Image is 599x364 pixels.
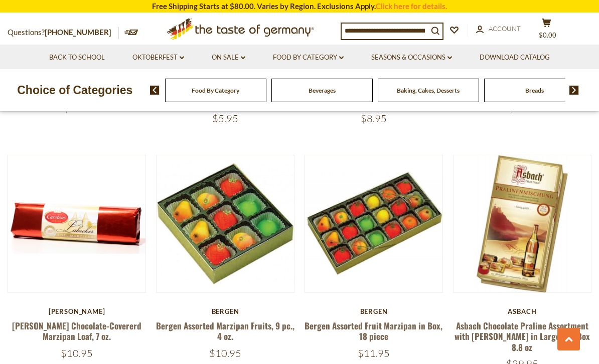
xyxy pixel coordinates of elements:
[45,28,111,37] a: [PHONE_NUMBER]
[531,18,561,43] button: $0.00
[8,155,145,292] img: Carstens Luebeck Chocolate-Covererd Marzipan Loaf, 7 oz.
[273,52,344,63] a: Food By Category
[212,52,245,63] a: On Sale
[305,307,443,315] div: Bergen
[397,87,460,94] a: Baking, Cakes, Desserts
[455,319,590,353] a: Asbach Chocolate Praline Assortment with [PERSON_NAME] in Large Gift Box 8.8 oz
[361,112,387,125] span: $8.95
[209,347,241,359] span: $10.95
[8,26,119,39] p: Questions?
[156,307,294,315] div: Bergen
[305,155,442,292] img: Bergen Assorted Fruit Marzipan in Box, 18 piece
[489,25,521,33] span: Account
[480,52,550,63] a: Download Catalog
[453,307,591,315] div: Asbach
[525,87,544,94] a: Breads
[61,347,93,359] span: $10.95
[376,2,447,11] a: Click here for details.
[371,52,452,63] a: Seasons & Occasions
[132,52,184,63] a: Oktoberfest
[49,52,105,63] a: Back to School
[569,86,579,95] img: next arrow
[157,155,294,292] img: Bergen Assorted Marzipan Fruits, 9 pc., 4 oz.
[476,24,521,35] a: Account
[12,319,141,342] a: [PERSON_NAME] Chocolate-Covererd Marzipan Loaf, 7 oz.
[150,86,160,95] img: previous arrow
[8,307,146,315] div: [PERSON_NAME]
[358,347,390,359] span: $11.95
[212,112,238,125] span: $5.95
[156,319,294,342] a: Bergen Assorted Marzipan Fruits, 9 pc., 4 oz.
[309,87,336,94] a: Beverages
[305,319,442,342] a: Bergen Assorted Fruit Marzipan in Box, 18 piece
[454,155,591,292] img: Asbach Chocolate Praline Assortment with Brandy in Large Gift Box 8.8 oz
[192,87,239,94] a: Food By Category
[539,31,556,39] span: $0.00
